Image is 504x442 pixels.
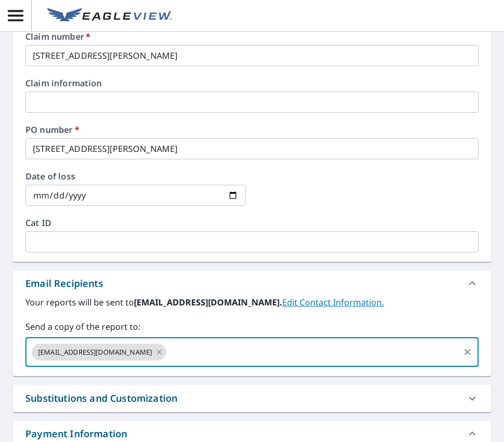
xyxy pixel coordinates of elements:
div: Payment Information [25,427,127,441]
a: EV Logo [41,2,178,30]
img: EV Logo [47,8,172,24]
label: PO number [25,125,479,134]
div: [EMAIL_ADDRESS][DOMAIN_NAME] [32,344,166,360]
label: Claim number [25,32,479,41]
a: EditContactInfo [282,296,384,308]
label: Your reports will be sent to [25,296,479,309]
div: Email Recipients [13,270,491,296]
label: Date of loss [25,172,246,181]
span: [EMAIL_ADDRESS][DOMAIN_NAME] [32,347,158,357]
div: Substitutions and Customization [25,391,177,405]
div: Substitutions and Customization [13,385,491,412]
div: Email Recipients [25,276,103,291]
label: Claim information [25,79,479,87]
button: Clear [460,345,475,359]
b: [EMAIL_ADDRESS][DOMAIN_NAME]. [134,296,282,308]
label: Cat ID [25,219,479,227]
label: Send a copy of the report to: [25,320,479,333]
